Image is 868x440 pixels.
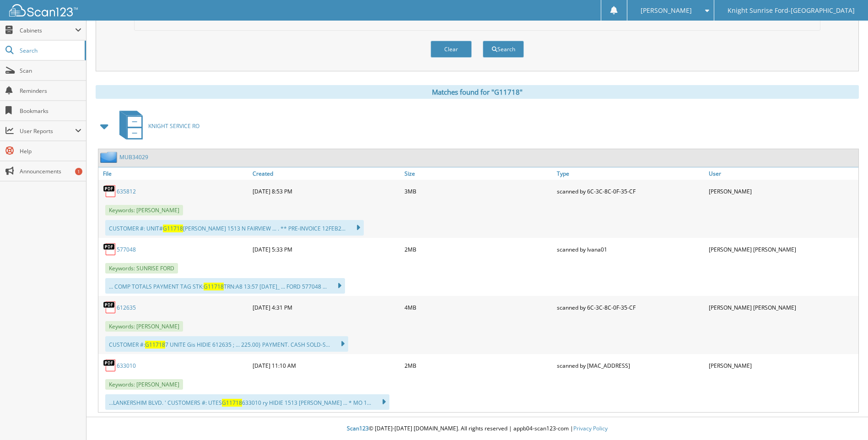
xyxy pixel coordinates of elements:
[347,424,369,432] span: Scan123
[117,188,136,195] a: 635812
[20,127,75,135] span: User Reports
[728,8,855,13] span: Knight Sunrise Ford-[GEOGRAPHIC_DATA]
[250,356,402,375] div: [DATE] 11:10 AM
[145,341,165,349] span: G11718
[706,167,858,180] a: User
[20,147,81,155] span: Help
[555,240,706,258] div: scanned by Ivana01
[20,167,81,175] span: Announcements
[250,298,402,317] div: [DATE] 4:31 PM
[86,418,868,440] div: © [DATE]-[DATE] [DOMAIN_NAME]. All rights reserved | appb04-scan123-com |
[117,246,136,253] a: 577048
[105,220,364,236] div: CUSTOMER #: UNIT# [PERSON_NAME] 1513 N FAIRVIEW ... . ** PRE-INVOICE 12FEB2...
[555,356,706,375] div: scanned by [MAC_ADDRESS]
[402,167,554,180] a: Size
[20,87,81,95] span: Reminders
[706,240,858,258] div: [PERSON_NAME] [PERSON_NAME]
[105,379,183,390] span: Keywords: [PERSON_NAME]
[20,27,75,34] span: Cabinets
[402,240,554,258] div: 2MB
[250,240,402,258] div: [DATE] 5:33 PM
[117,362,136,370] a: 633010
[706,182,858,200] div: [PERSON_NAME]
[555,298,706,317] div: scanned by 6C-3C-8C-0F-35-CF
[75,168,82,175] div: 1
[706,298,858,317] div: [PERSON_NAME] [PERSON_NAME]
[103,184,117,198] img: PDF.png
[105,205,183,215] span: Keywords: [PERSON_NAME]
[119,153,148,161] a: MUB34029
[9,4,78,16] img: scan123-logo-white.svg
[573,424,608,432] a: Privacy Policy
[105,394,389,410] div: ...LANKERSHIM BLVD. ' CUSTOMERS #: UTES 633010 ry HIDIE 1513 [PERSON_NAME] ... * MO 1...
[103,359,117,372] img: PDF.png
[103,242,117,256] img: PDF.png
[98,167,250,180] a: File
[163,225,183,232] span: G11718
[20,47,80,54] span: Search
[148,122,199,130] span: KNIGHT SERVICE RO
[103,300,117,314] img: PDF.png
[555,167,706,180] a: Type
[431,41,472,58] button: Clear
[555,182,706,200] div: scanned by 6C-3C-8C-0F-35-CF
[105,263,178,274] span: Keywords: SUNRISE FORD
[117,304,136,311] a: 612635
[250,167,402,180] a: Created
[96,85,859,99] div: Matches found for "G11718"
[402,182,554,200] div: 3MB
[20,67,81,75] span: Scan
[105,321,183,332] span: Keywords: [PERSON_NAME]
[483,41,524,58] button: Search
[222,399,242,407] span: G11718
[20,107,81,115] span: Bookmarks
[250,182,402,200] div: [DATE] 8:53 PM
[105,336,348,352] div: CUSTOMER #: 7 UNITE Gis HIDIE 612635 ; ... 225.00} PAYMENT. CASH SOLD-S...
[114,108,199,144] a: KNIGHT SERVICE RO
[641,8,692,13] span: [PERSON_NAME]
[402,356,554,375] div: 2MB
[204,283,224,290] span: G11718
[100,151,119,163] img: folder2.png
[402,298,554,317] div: 4MB
[105,278,345,294] div: ... COMP TOTALS PAYMENT TAG STK: TRN:A8 13:57 [DATE]_ ... FORD 577048 ...
[706,356,858,375] div: [PERSON_NAME]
